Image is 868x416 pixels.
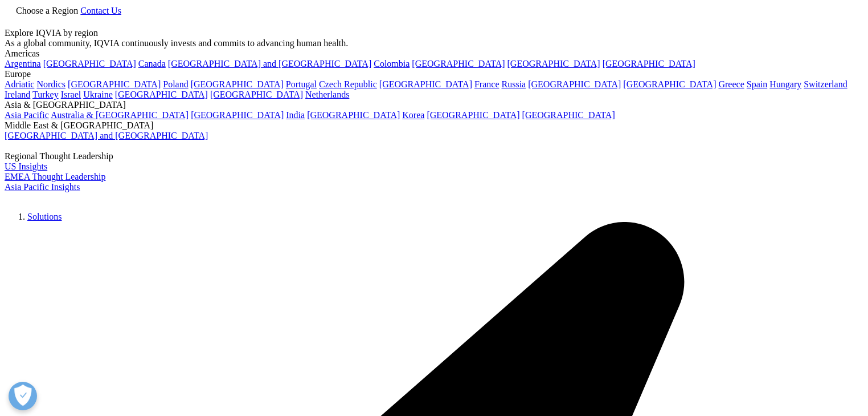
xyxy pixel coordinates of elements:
div: Europe [5,69,863,79]
a: Canada [138,59,166,68]
a: Netherlands [305,90,349,99]
span: Choose a Region [16,6,78,15]
a: Spain [747,79,767,89]
div: As a global community, IQVIA continuously invests and commits to advancing human health. [5,38,863,49]
a: [GEOGRAPHIC_DATA] [623,79,716,89]
div: Explore IQVIA by region [5,28,863,38]
a: [GEOGRAPHIC_DATA] [603,59,695,68]
button: Open Preferences [9,382,37,410]
a: [GEOGRAPHIC_DATA] [115,90,208,99]
a: Greece [718,79,744,89]
a: [GEOGRAPHIC_DATA] [522,110,615,120]
a: [GEOGRAPHIC_DATA] [307,110,400,120]
a: Portugal [286,79,317,89]
a: [GEOGRAPHIC_DATA] [68,79,161,89]
a: [GEOGRAPHIC_DATA] and [GEOGRAPHIC_DATA] [168,59,371,68]
a: Korea [402,110,424,120]
a: US Insights [5,161,47,171]
a: Israel [61,90,81,99]
a: [GEOGRAPHIC_DATA] [412,59,505,68]
div: Americas [5,49,863,59]
a: Nordics [36,79,65,89]
a: Asia Pacific Insights [5,182,80,192]
a: [GEOGRAPHIC_DATA] and [GEOGRAPHIC_DATA] [5,131,208,140]
a: [GEOGRAPHIC_DATA] [528,79,621,89]
a: Czech Republic [319,79,377,89]
a: Switzerland [804,79,847,89]
a: Ukraine [83,90,113,99]
div: Asia & [GEOGRAPHIC_DATA] [5,100,863,110]
a: [GEOGRAPHIC_DATA] [191,79,284,89]
div: Regional Thought Leadership [5,151,863,161]
a: Colombia [374,59,410,68]
a: Contact Us [80,6,121,15]
div: Middle East & [GEOGRAPHIC_DATA] [5,120,863,131]
a: [GEOGRAPHIC_DATA] [507,59,600,68]
a: [GEOGRAPHIC_DATA] [43,59,136,68]
a: Poland [163,79,188,89]
a: Russia [502,79,526,89]
a: [GEOGRAPHIC_DATA] [427,110,519,120]
a: Hungary [769,79,801,89]
a: Turkey [32,90,59,99]
a: Ireland [5,90,30,99]
a: France [474,79,499,89]
a: [GEOGRAPHIC_DATA] [379,79,472,89]
a: EMEA Thought Leadership [5,172,105,181]
a: Solutions [27,212,62,221]
a: Australia & [GEOGRAPHIC_DATA] [51,110,189,120]
a: Asia Pacific [5,110,49,120]
a: Argentina [5,59,41,68]
a: [GEOGRAPHIC_DATA] [210,90,303,99]
a: Adriatic [5,79,34,89]
a: India [286,110,305,120]
a: [GEOGRAPHIC_DATA] [191,110,284,120]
